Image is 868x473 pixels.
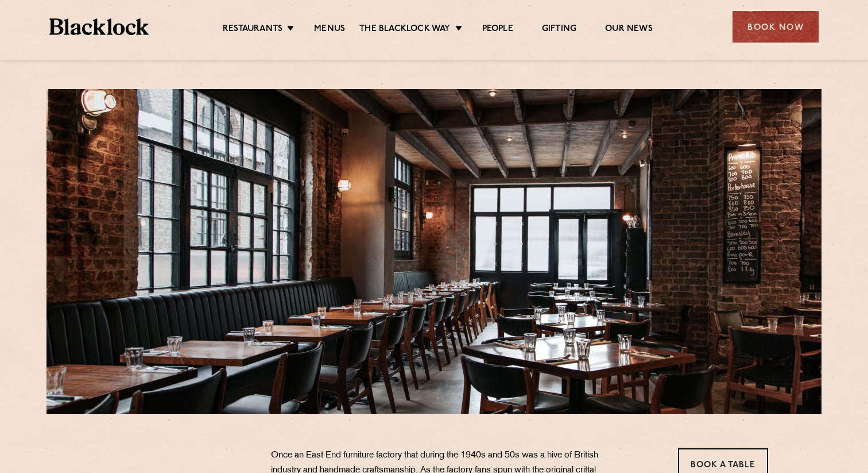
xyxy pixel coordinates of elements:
[359,24,450,36] a: The Blacklock Way
[49,18,149,35] img: BL_Textured_Logo-footer-cropped.svg
[314,24,345,36] a: Menus
[482,24,513,36] a: People
[605,24,653,36] a: Our News
[223,24,282,36] a: Restaurants
[542,24,576,36] a: Gifting
[733,11,819,43] div: Book Now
